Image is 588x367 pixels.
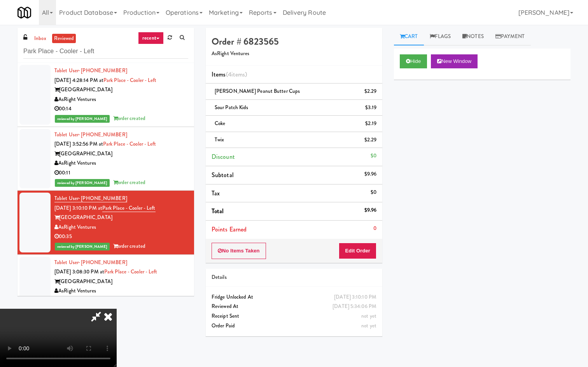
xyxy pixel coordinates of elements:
[212,311,376,321] div: Receipt Sent
[54,259,127,266] a: Tablet User· [PHONE_NUMBER]
[394,28,424,45] a: Cart
[17,127,194,191] li: Tablet User· [PHONE_NUMBER][DATE] 3:52:56 PM atPark Place - Cooler - Left[GEOGRAPHIC_DATA]AsRight...
[212,243,266,259] button: No Items Taken
[215,120,225,127] span: Coke
[17,191,194,255] li: Tablet User· [PHONE_NUMBER][DATE] 3:10:10 PM atPark Place - Cooler - Left[GEOGRAPHIC_DATA]AsRight...
[334,292,376,302] div: [DATE] 3:10:10 PM
[102,204,156,212] a: Park Place - Cooler - Left
[23,44,188,59] input: Search vision orders
[103,77,157,84] a: Park Place - Cooler - Left
[79,259,127,266] span: · [PHONE_NUMBER]
[212,321,376,331] div: Order Paid
[431,54,478,68] button: New Window
[212,225,247,234] span: Points Earned
[54,77,103,84] span: [DATE] 4:28:14 PM at
[212,51,376,57] h5: AsRight Ventures
[212,207,224,216] span: Total
[17,6,31,19] img: Micromart
[52,34,76,43] a: reviewed
[54,85,188,95] div: [GEOGRAPHIC_DATA]
[79,131,127,138] span: · [PHONE_NUMBER]
[373,224,376,233] div: 0
[215,104,248,111] span: Sour Patch Kids
[212,70,247,79] span: Items
[54,168,188,178] div: 00:11
[54,140,103,148] span: [DATE] 3:52:56 PM at
[54,213,188,223] div: [GEOGRAPHIC_DATA]
[55,179,110,187] span: reviewed by [PERSON_NAME]
[54,95,188,104] div: AsRight Ventures
[457,28,490,45] a: Notes
[54,104,188,114] div: 00:14
[212,152,235,161] span: Discount
[364,169,377,179] div: $9.96
[231,70,245,79] ng-pluralize: items
[54,286,188,296] div: AsRight Ventures
[361,322,376,329] span: not yet
[54,204,102,212] span: [DATE] 3:10:10 PM at
[54,158,188,168] div: AsRight Ventures
[424,28,457,45] a: Flags
[54,67,127,74] a: Tablet User· [PHONE_NUMBER]
[54,268,104,275] span: [DATE] 3:08:30 PM at
[212,273,376,282] div: Details
[226,70,247,79] span: (4 )
[361,312,376,320] span: not yet
[212,37,376,47] h4: Order # 6823565
[138,32,164,44] a: recent
[54,131,127,138] a: Tablet User· [PHONE_NUMBER]
[400,54,427,68] button: Hide
[103,140,156,148] a: Park Place - Cooler - Left
[212,302,376,311] div: Reviewed At
[54,277,188,287] div: [GEOGRAPHIC_DATA]
[212,170,234,179] span: Subtotal
[339,243,376,259] button: Edit Order
[364,135,377,145] div: $2.29
[113,115,145,122] span: order created
[113,179,145,186] span: order created
[332,302,376,311] div: [DATE] 5:34:06 PM
[364,205,377,215] div: $9.96
[113,242,145,250] span: order created
[212,189,220,198] span: Tax
[365,119,377,129] div: $2.19
[490,28,531,45] a: Payment
[54,232,188,242] div: 00:35
[371,188,376,197] div: $0
[365,103,377,113] div: $3.19
[215,87,300,95] span: [PERSON_NAME] Peanut Butter Cups
[79,67,127,74] span: · [PHONE_NUMBER]
[55,115,110,123] span: reviewed by [PERSON_NAME]
[17,63,194,127] li: Tablet User· [PHONE_NUMBER][DATE] 4:28:14 PM atPark Place - Cooler - Left[GEOGRAPHIC_DATA]AsRight...
[364,87,377,96] div: $2.29
[17,255,194,319] li: Tablet User· [PHONE_NUMBER][DATE] 3:08:30 PM atPark Place - Cooler - Left[GEOGRAPHIC_DATA]AsRight...
[371,151,376,161] div: $0
[55,243,110,250] span: reviewed by [PERSON_NAME]
[215,136,224,143] span: Twix
[54,195,127,202] a: Tablet User· [PHONE_NUMBER]
[79,195,127,202] span: · [PHONE_NUMBER]
[32,34,48,43] a: inbox
[104,268,157,275] a: Park Place - Cooler - Left
[54,223,188,232] div: AsRight Ventures
[54,149,188,159] div: [GEOGRAPHIC_DATA]
[212,292,376,302] div: Fridge Unlocked At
